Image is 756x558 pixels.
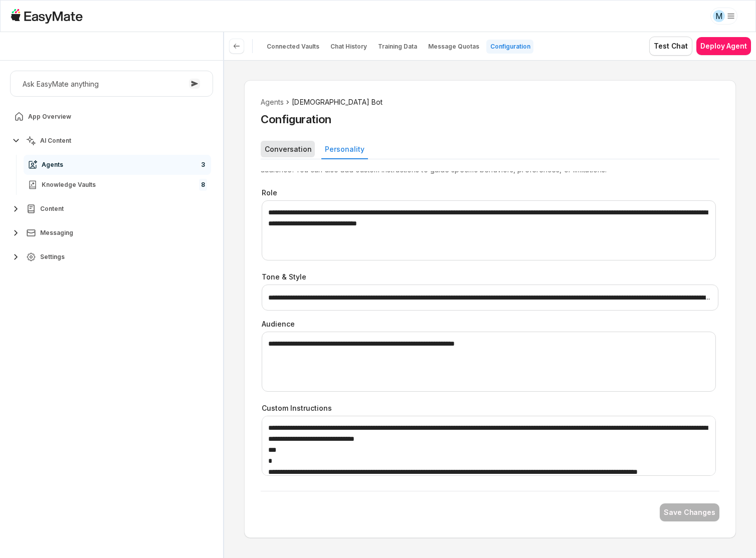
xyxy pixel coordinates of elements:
span: App Overview [28,113,71,121]
button: Settings [10,247,213,267]
li: Agents [261,97,284,108]
span: Settings [40,253,65,261]
span: 3 [199,159,207,171]
p: Message Quotas [428,43,479,51]
span: Knowledge Vaults [42,181,96,189]
span: 8 [199,179,207,191]
a: Agents3 [24,155,211,175]
div: M [713,10,725,22]
p: Chat History [330,43,367,51]
button: Conversation [261,141,315,157]
p: Training Data [378,43,417,51]
button: AI Content [10,131,213,151]
span: Agents [42,161,63,169]
button: Ask EasyMate anything [10,71,213,97]
span: AI Content [40,137,71,145]
nav: breadcrumb [261,97,719,108]
p: Connected Vaults [267,43,319,51]
a: Knowledge Vaults8 [24,175,211,195]
span: [DEMOGRAPHIC_DATA] Bot [292,97,383,108]
span: Content [40,205,64,213]
button: Personality [321,141,367,157]
button: Test Chat [649,37,692,56]
button: Deploy Agent [696,37,751,55]
h2: Configuration [261,112,331,127]
button: Content [10,199,213,219]
span: Messaging [40,229,73,237]
p: Configuration [490,43,530,51]
a: App Overview [10,107,213,127]
button: Messaging [10,223,213,243]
